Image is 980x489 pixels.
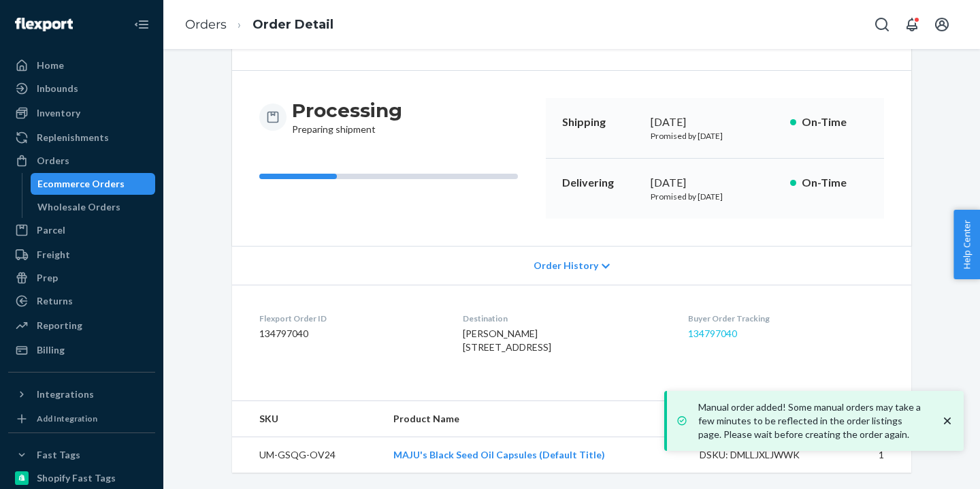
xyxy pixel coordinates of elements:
dt: Destination [463,313,666,324]
span: [PERSON_NAME] [STREET_ADDRESS] [463,328,551,353]
a: Billing [8,339,155,361]
div: Prep [37,271,58,285]
div: Wholesale Orders [37,200,120,214]
a: Freight [8,244,155,266]
div: [DATE] [651,175,779,191]
a: Add Integration [8,411,155,427]
p: Promised by [DATE] [651,191,779,202]
a: Inbounds [8,78,155,99]
p: On-Time [802,175,868,191]
div: Preparing shipment [292,98,402,136]
div: Replenishments [37,131,109,144]
a: Reporting [8,315,155,336]
dt: Flexport Order ID [259,313,441,324]
a: Inventory [8,102,155,124]
p: Manual order added! Some manual orders may take a few minutes to be reflected in the order listin... [698,400,927,441]
a: Orders [8,150,155,172]
a: MAJU's Black Seed Oil Capsules (Default Title) [393,449,605,460]
a: Returns [8,290,155,312]
th: Product Name [382,401,689,437]
button: Fast Tags [8,444,155,466]
div: [DATE] [651,114,779,130]
a: Shopify Fast Tags [8,467,155,489]
a: Replenishments [8,127,155,148]
svg: close toast [941,414,954,428]
a: 134797040 [688,328,737,339]
dt: Buyer Order Tracking [688,313,884,324]
div: Billing [37,343,65,357]
a: Wholesale Orders [31,196,156,218]
button: Help Center [953,210,980,279]
div: Parcel [37,223,65,237]
td: 1 [838,437,911,473]
a: Orders [185,17,227,32]
a: Order Detail [252,17,333,32]
dd: 134797040 [259,327,441,341]
div: DSKU: DMLLJXLJWWK [700,448,828,462]
div: Integrations [37,388,94,401]
img: Flexport logo [15,18,73,31]
p: Shipping [562,114,640,130]
p: Promised by [DATE] [651,130,779,142]
button: Open notifications [898,11,926,38]
ol: breadcrumbs [174,5,344,45]
td: UM-GSQG-OV24 [232,437,382,473]
button: Open account menu [928,11,955,38]
button: Integrations [8,383,155,405]
div: Shopify Fast Tags [37,471,116,485]
button: Close Navigation [128,11,155,38]
div: Reporting [37,319,82,332]
div: Home [37,59,64,72]
a: Parcel [8,219,155,241]
button: Open Search Box [868,11,896,38]
div: Fast Tags [37,448,80,462]
p: Delivering [562,175,640,191]
a: Ecommerce Orders [31,173,156,195]
p: On-Time [802,114,868,130]
th: SKU [232,401,382,437]
div: Add Integration [37,413,97,424]
div: Inbounds [37,82,78,95]
div: Returns [37,294,73,308]
a: Home [8,54,155,76]
div: Freight [37,248,70,262]
span: Order History [534,259,598,272]
div: Ecommerce Orders [37,177,125,191]
a: Prep [8,267,155,289]
h3: Processing [292,98,402,123]
div: Inventory [37,106,80,120]
div: Orders [37,154,69,168]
